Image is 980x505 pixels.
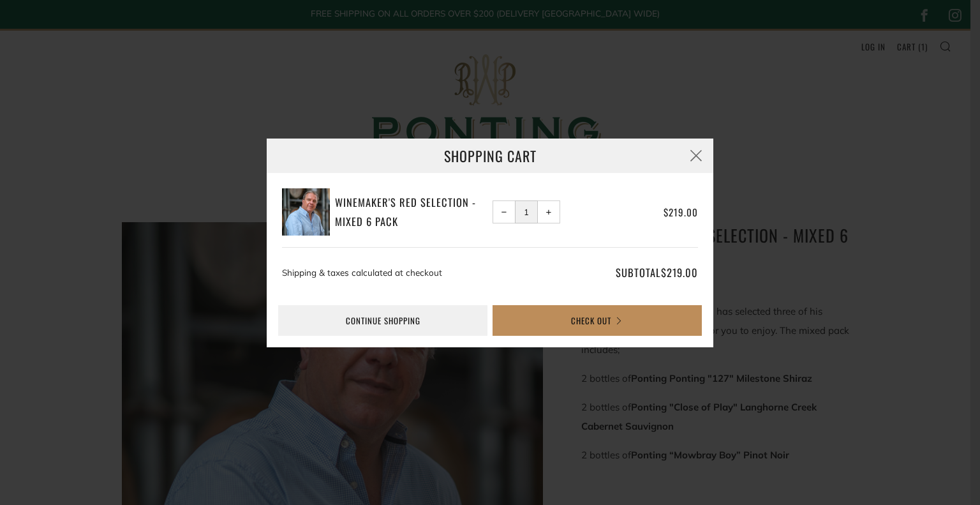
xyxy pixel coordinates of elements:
a: Continue shopping [278,305,487,336]
span: $219.00 [664,205,698,219]
h3: Shopping Cart [267,139,713,173]
span: $219.00 [661,264,698,280]
span: + [546,209,552,215]
button: Check Out [493,305,702,336]
p: Subtotal [563,263,698,282]
input: quantity [515,200,538,223]
p: Shipping & taxes calculated at checkout [282,263,558,282]
img: Winemaker's Red Selection - Mixed 6 Pack [282,188,330,236]
span: − [501,209,507,215]
a: Winemaker's Red Selection - Mixed 6 Pack [335,193,488,230]
button: Close (Esc) [679,139,713,173]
